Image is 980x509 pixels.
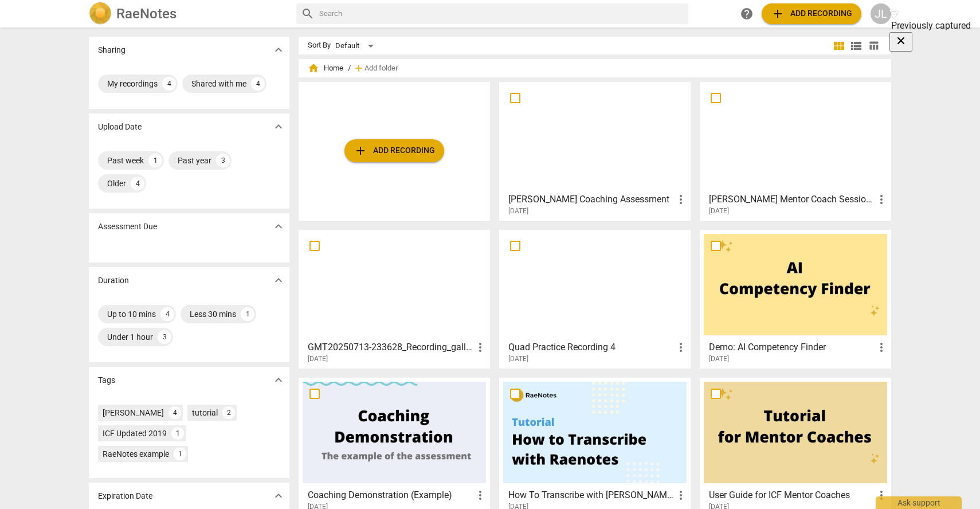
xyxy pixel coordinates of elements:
a: [PERSON_NAME] Coaching Assessment[DATE] [503,86,687,216]
div: 4 [160,307,174,321]
span: home [308,62,319,74]
div: 4 [131,177,144,190]
span: expand_more [272,220,285,233]
span: expand_more [272,489,285,503]
span: view_list [849,39,863,53]
span: help [740,7,754,21]
span: view_module [832,39,846,53]
div: RaeNotes example [103,448,169,460]
input: Search [319,5,684,23]
div: Older [107,178,126,189]
div: 4 [168,406,181,419]
div: ICF Updated 2019 [103,428,167,439]
div: Default [335,37,378,55]
a: LogoRaeNotes [89,2,287,25]
button: Upload [344,139,444,162]
span: Add recording [354,144,435,158]
button: Show more [270,218,287,235]
a: Quad Practice Recording 4[DATE] [503,234,687,363]
button: Show more [270,487,287,504]
a: Help [736,3,757,24]
a: GMT20250713-233628_Recording_gallery_1660x938[DATE] [303,234,486,363]
div: 3 [216,154,230,167]
h3: User Guide for ICF Mentor Coaches [709,488,875,502]
span: expand_more [272,373,285,387]
span: more_vert [473,488,487,502]
span: more_vert [674,340,688,354]
span: more_vert [674,193,688,206]
button: List view [848,37,865,54]
button: Tile view [830,37,848,54]
span: add [353,62,364,74]
span: search [301,7,315,21]
a: Demo: AI Competency Finder[DATE] [704,234,887,363]
span: Home [308,62,343,74]
span: Add folder [364,64,398,73]
div: 1 [241,307,254,321]
p: Expiration Date [98,490,152,502]
h3: Jenn Labin Mentor Coach Session 3 [709,193,875,206]
span: add [354,144,367,158]
span: [DATE] [508,206,528,216]
span: expand_more [272,120,285,134]
div: Past week [107,155,144,166]
div: 1 [174,448,186,460]
h3: Demo: AI Competency Finder [709,340,875,354]
h3: GMT20250713-233628_Recording_gallery_1660x938 [308,340,473,354]
button: Table view [865,37,882,54]
span: [DATE] [508,354,528,364]
span: more_vert [674,488,688,502]
img: Logo [89,2,112,25]
p: Duration [98,275,129,287]
div: Sort By [308,41,331,50]
div: My recordings [107,78,158,89]
h3: Quad Practice Recording 4 [508,340,674,354]
div: 3 [158,330,171,344]
h3: Jenn Labin Coaching Assessment [508,193,674,206]
p: Upload Date [98,121,142,133]
div: 2 [222,406,235,419]
p: Sharing [98,44,126,56]
p: Assessment Due [98,221,157,233]
div: 1 [148,154,162,167]
span: more_vert [875,488,888,502]
button: Upload [762,3,861,24]
p: Tags [98,374,115,386]
div: Ask support [876,496,962,509]
span: add [771,7,785,21]
button: JL [871,3,891,24]
span: / [348,64,351,73]
button: Show more [270,371,287,389]
button: Show more [270,41,287,58]
h3: How To Transcribe with RaeNotes [508,488,674,502]
button: Show more [270,118,287,135]
div: Less 30 mins [190,308,236,320]
div: Up to 10 mins [107,308,156,320]
div: tutorial [192,407,218,418]
span: [DATE] [709,354,729,364]
span: Add recording [771,7,852,21]
span: expand_more [272,273,285,287]
button: Show more [270,272,287,289]
span: more_vert [875,193,888,206]
h2: RaeNotes [116,6,177,22]
div: 1 [171,427,184,440]
div: Shared with me [191,78,246,89]
span: [DATE] [308,354,328,364]
div: Past year [178,155,211,166]
div: 4 [251,77,265,91]
span: more_vert [875,340,888,354]
div: Under 1 hour [107,331,153,343]
h3: Coaching Demonstration (Example) [308,488,473,502]
span: more_vert [473,340,487,354]
span: expand_more [272,43,285,57]
div: 4 [162,77,176,91]
a: [PERSON_NAME] Mentor Coach Session 3[DATE] [704,86,887,216]
div: [PERSON_NAME] [103,407,164,418]
span: [DATE] [709,206,729,216]
span: table_chart [868,40,879,51]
